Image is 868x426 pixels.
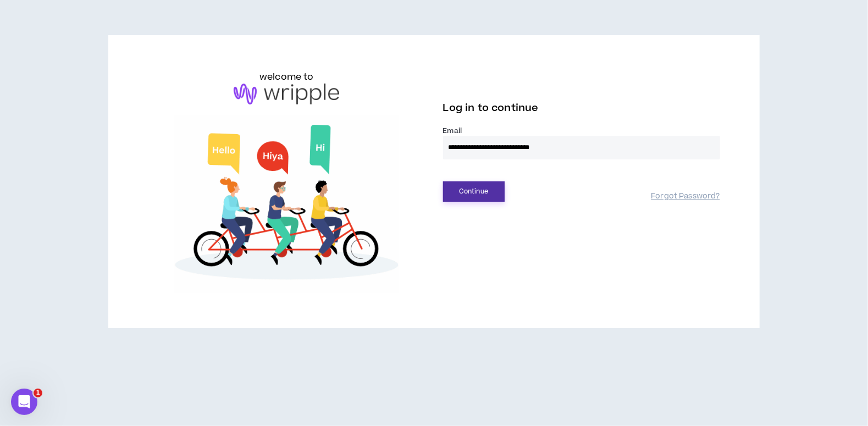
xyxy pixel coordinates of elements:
img: logo-brand.png [234,84,339,104]
h6: welcome to [259,70,314,84]
button: Continue [443,181,505,202]
span: 1 [34,389,42,397]
label: Email [443,126,720,136]
a: Forgot Password? [651,191,720,202]
span: Log in to continue [443,101,539,115]
img: Welcome to Wripple [148,115,425,293]
iframe: Intercom live chat [11,389,37,415]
